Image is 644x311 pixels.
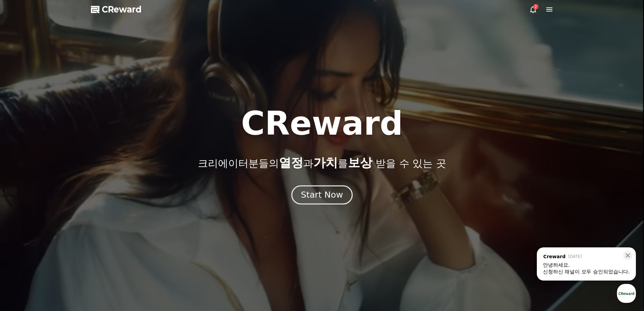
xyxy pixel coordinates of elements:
[198,156,446,170] p: 크리에이터분들의 과 를 받을 수 있는 곳
[102,4,142,15] span: CReward
[2,215,45,231] a: 홈
[62,225,70,230] span: 대화
[529,5,537,14] a: 2
[291,185,353,204] button: Start Now
[91,4,142,15] a: CReward
[533,4,539,9] div: 2
[301,189,343,201] div: Start Now
[45,215,87,231] a: 대화
[87,215,130,231] a: 설정
[313,156,338,170] span: 가치
[279,156,303,170] span: 열정
[241,107,403,140] h1: CReward
[21,225,25,230] span: 홈
[104,225,113,230] span: 설정
[348,156,372,170] span: 보상
[293,193,351,199] a: Start Now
